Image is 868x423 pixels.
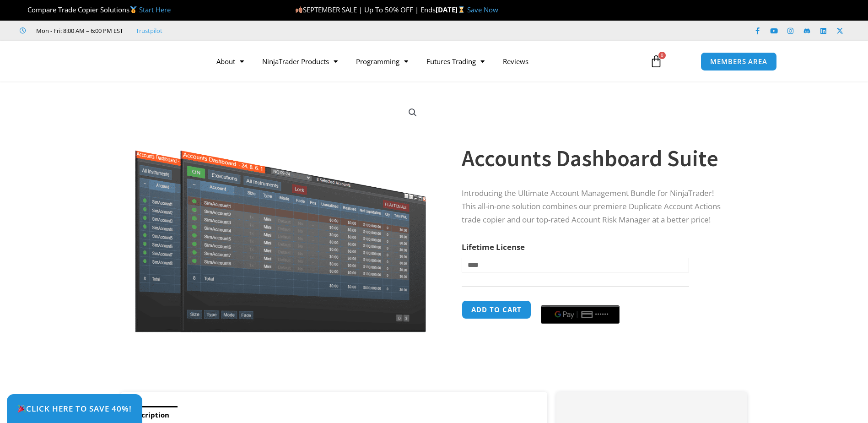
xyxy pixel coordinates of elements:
[253,51,347,72] a: NinjaTrader Products
[136,25,162,36] a: Trustpilot
[91,45,189,78] img: LogoAI | Affordable Indicators – NinjaTrader
[462,277,476,283] a: Clear options
[636,48,676,75] a: 0
[130,6,137,13] img: 🥇
[17,405,132,412] span: Click Here to save 40%!
[462,242,525,252] label: Lifetime License
[207,51,253,72] a: About
[595,311,609,318] text: ••••••
[20,5,171,14] span: Compare Trade Copier Solutions
[139,5,171,14] a: Start Here
[462,300,531,319] button: Add to cart
[417,51,494,72] a: Futures Trading
[462,187,729,227] p: Introducing the Ultimate Account Management Bundle for NinjaTrader! This all-in-one solution comb...
[541,305,620,324] button: Buy with GPay
[404,104,421,121] a: View full-screen image gallery
[658,52,666,59] span: 0
[34,25,123,36] span: Mon - Fri: 8:00 AM – 6:00 PM EST
[494,51,538,72] a: Reviews
[20,6,27,13] img: 🏆
[539,299,621,300] iframe: Secure payment input frame
[710,58,767,65] span: MEMBERS AREA
[347,51,417,72] a: Programming
[436,5,467,14] strong: [DATE]
[701,52,777,71] a: MEMBERS AREA
[458,6,465,13] img: ⌛
[462,142,729,174] h1: Accounts Dashboard Suite
[467,5,498,14] a: Save Now
[296,6,302,13] img: 🍂
[207,51,639,72] nav: Menu
[18,405,26,412] img: 🎉
[134,98,428,332] img: Screenshot 2024-08-26 155710eeeee
[7,394,142,423] a: 🎉Click Here to save 40%!
[295,5,436,14] span: SEPTEMBER SALE | Up To 50% OFF | Ends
